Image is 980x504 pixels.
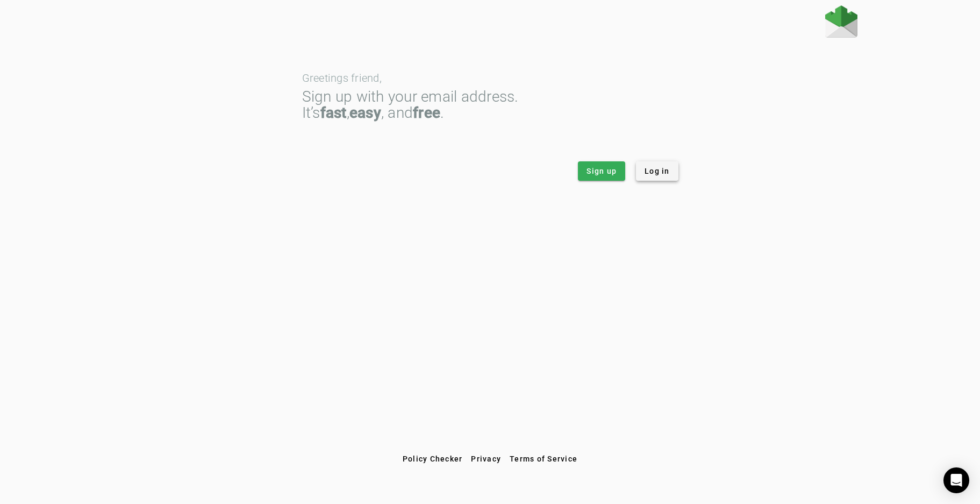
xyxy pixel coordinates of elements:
[578,161,625,181] button: Sign up
[510,455,577,463] span: Terms of Service
[636,161,678,181] button: Log in
[471,455,501,463] span: Privacy
[349,104,381,122] strong: easy
[825,5,857,38] img: Fraudmarc Logo
[320,104,347,122] strong: fast
[413,104,440,122] strong: free
[645,166,670,176] span: Log in
[302,89,678,121] div: Sign up with your email address. It’s , , and .
[505,449,582,468] button: Terms of Service
[403,455,463,463] span: Policy Checker
[302,73,678,83] div: Greetings friend,
[586,166,617,176] span: Sign up
[398,449,467,468] button: Policy Checker
[467,449,505,468] button: Privacy
[943,467,969,493] div: Open Intercom Messenger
